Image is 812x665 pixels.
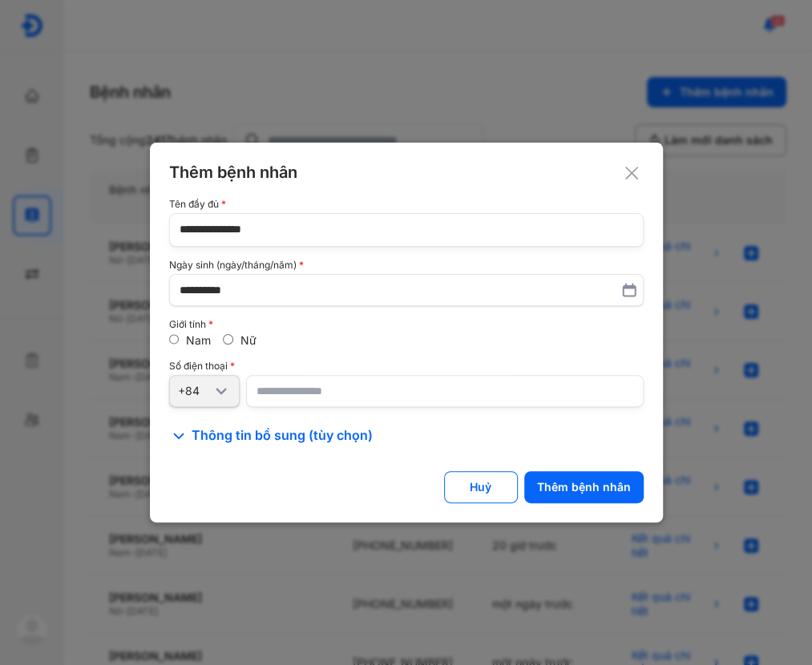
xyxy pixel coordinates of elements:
[444,471,518,503] button: Huỷ
[537,480,631,494] div: Thêm bệnh nhân
[169,162,644,183] div: Thêm bệnh nhân
[185,333,210,347] label: Nam
[169,199,644,210] div: Tên đầy đủ
[169,260,644,271] div: Ngày sinh (ngày/tháng/năm)
[240,333,256,347] label: Nữ
[169,319,644,330] div: Giới tính
[169,361,644,372] div: Số điện thoại
[178,384,212,398] div: +84
[524,471,644,503] button: Thêm bệnh nhân
[192,426,373,445] span: Thông tin bổ sung (tùy chọn)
